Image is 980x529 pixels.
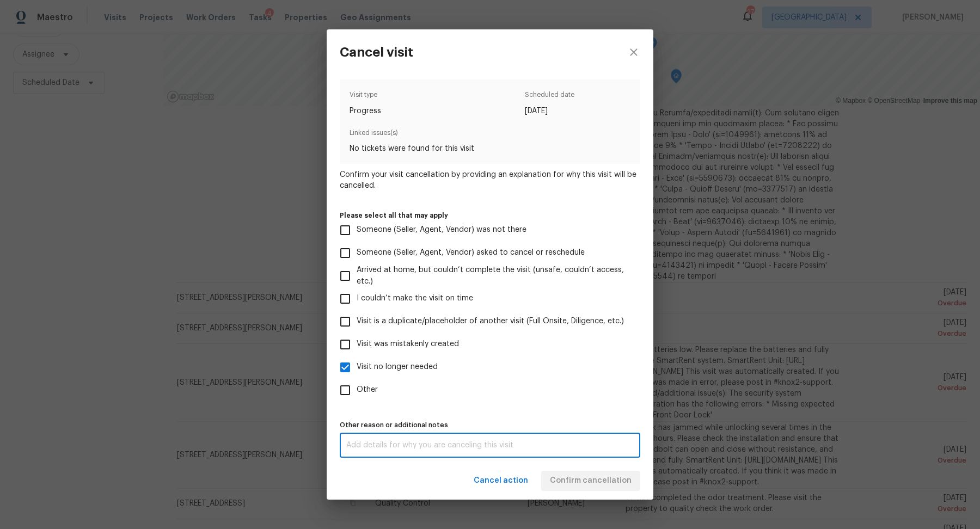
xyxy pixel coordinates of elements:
[357,339,459,350] span: Visit was mistakenly created
[350,89,381,106] span: Visit type
[340,422,640,428] label: Other reason or additional notes
[474,474,528,488] span: Cancel action
[357,247,585,259] span: Someone (Seller, Agent, Vendor) asked to cancel or reschedule
[357,316,624,327] span: Visit is a duplicate/placeholder of another visit (Full Onsite, Diligence, etc.)
[340,212,640,219] label: Please select all that may apply
[350,106,381,116] span: Progress
[357,224,526,236] span: Someone (Seller, Agent, Vendor) was not there
[357,293,473,304] span: I couldn’t make the visit on time
[340,169,640,191] span: Confirm your visit cancellation by providing an explanation for why this visit will be cancelled.
[614,29,653,75] button: close
[350,143,630,154] span: No tickets were found for this visit
[357,264,632,287] span: Arrived at home, but couldn’t complete the visit (unsafe, couldn’t access, etc.)
[357,361,438,373] span: Visit no longer needed
[340,45,413,60] h3: Cancel visit
[525,89,574,106] span: Scheduled date
[357,384,378,396] span: Other
[350,127,630,144] span: Linked issues(s)
[525,106,574,116] span: [DATE]
[469,471,532,491] button: Cancel action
